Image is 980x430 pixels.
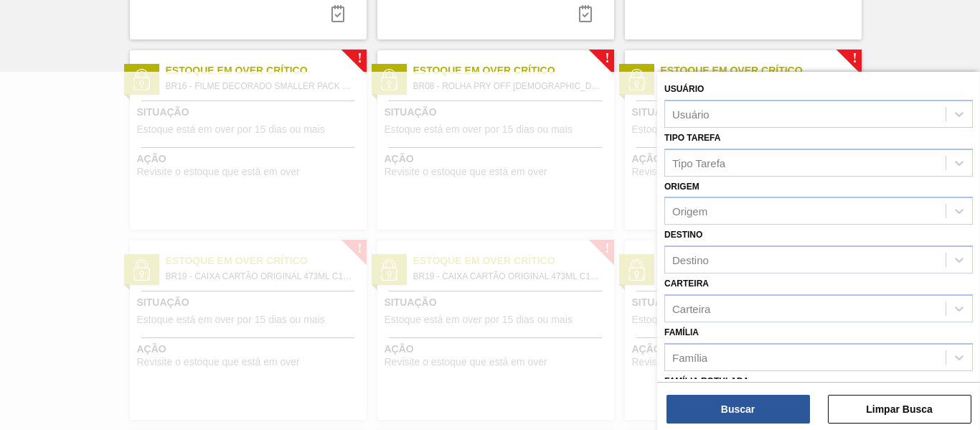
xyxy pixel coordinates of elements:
span: Estoque em Over Crítico [413,63,614,78]
label: Destino [664,230,702,240]
div: Usuário [672,108,710,120]
label: Tipo Tarefa [664,133,720,143]
img: icon-task-complete [329,5,347,22]
span: Estoque em Over Crítico [661,63,862,78]
div: Carteira [672,302,710,314]
div: Origem [672,205,707,218]
span: Estoque em Over Crítico [166,63,367,78]
img: status [626,69,647,90]
label: Carteira [664,279,709,289]
div: Destino [672,254,709,266]
div: Tipo Tarefa [672,156,725,169]
img: icon-task-complete [577,5,594,22]
label: Família [664,327,699,337]
img: status [131,69,152,90]
span: ! [357,53,362,64]
span: ! [605,53,609,64]
label: Usuário [664,84,704,94]
div: Família [672,351,707,363]
span: ! [852,53,857,64]
label: Família Rotulada [664,376,749,386]
img: status [378,69,400,90]
label: Origem [664,182,699,192]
